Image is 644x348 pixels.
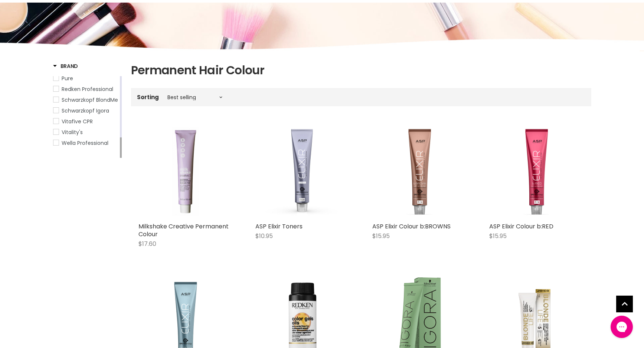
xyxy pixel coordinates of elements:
[138,240,156,248] span: $17.60
[489,222,553,231] a: ASP Elixir Colour b:RED
[131,62,591,78] h1: Permanent Hair Colour
[62,129,83,136] span: Vitality's
[372,222,451,231] a: ASP Elixir Colour b:BROWNS
[62,107,109,114] span: Schwarzkopf Igora
[138,124,233,219] img: Milkshake Creative Permanent Colour
[53,74,118,82] a: Pure
[255,232,273,240] span: $10.95
[489,124,584,219] img: ASP Elixir Colour b:RED
[53,96,118,104] a: Schwarzkopf BlondMe
[255,222,303,231] a: ASP Elixir Toners
[489,232,507,240] span: $15.95
[53,117,118,126] a: Vitafive CPR
[62,118,93,125] span: Vitafive CPR
[62,139,108,147] span: Wella Professional
[53,107,118,115] a: Schwarzkopf Igora
[62,85,113,93] span: Redken Professional
[138,222,229,238] a: Milkshake Creative Permanent Colour
[372,124,467,219] img: ASP Elixir Colour b:BROWNS
[53,85,118,93] a: Redken Professional
[62,75,73,82] span: Pure
[372,232,390,240] span: $15.95
[62,96,118,104] span: Schwarzkopf BlondMe
[53,128,118,136] a: Vitality's
[255,124,350,219] img: ASP Elixir Toners
[607,313,637,341] iframe: Gorgias live chat messenger
[137,94,159,100] label: Sorting
[53,139,118,147] a: Wella Professional
[53,62,78,70] h3: Brand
